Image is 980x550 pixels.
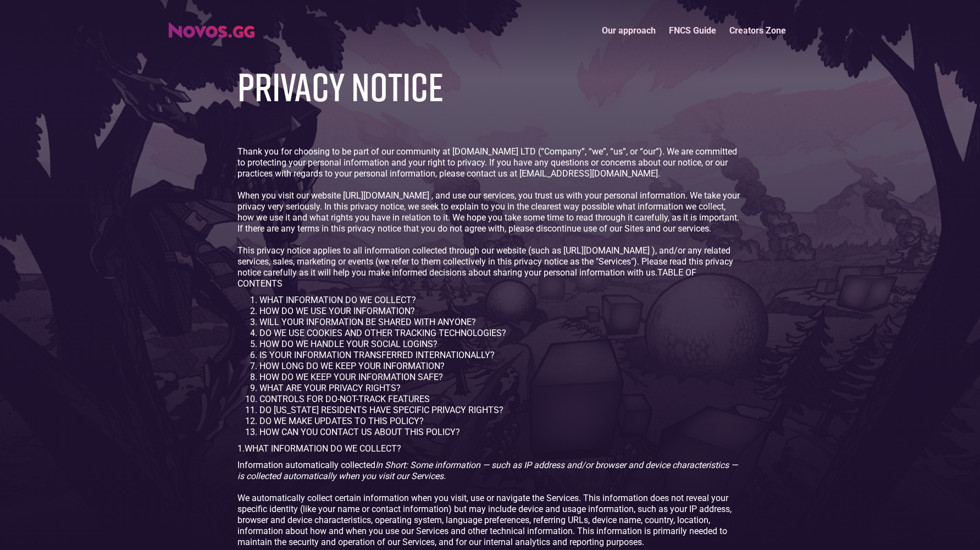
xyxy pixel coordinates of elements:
a: FNCS Guide [662,19,723,42]
a: HOW DO WE HANDLE YOUR SOCIAL LOGINS? [259,339,438,349]
a: WHAT ARE YOUR PRIVACY RIGHTS? [259,383,401,393]
a: WHAT INFORMATION DO WE COLLECT? [259,295,416,305]
a: HOW CAN YOU CONTACT US ABOUT THIS POLICY? [259,427,460,437]
p: Thank you for choosing to be part of our community at [DOMAIN_NAME] LTD (“Company”, “we”, “us”, o... [237,146,743,179]
p: 1.WHAT INFORMATION DO WE COLLECT? [237,443,743,454]
p: We automatically collect certain information when you visit, use or navigate the Services. This i... [237,493,743,548]
a: Our approach [595,19,662,42]
p: When you visit our website [URL][DOMAIN_NAME] , and use our services, you trust us with your pers... [237,190,743,234]
a: HOW DO WE KEEP YOUR INFORMATION SAFE? [259,372,443,382]
a: Creators Zone [723,19,793,42]
a: DO [US_STATE] RESIDENTS HAVE SPECIFIC PRIVACY RIGHTS? [259,405,503,415]
p: This privacy notice applies to all information collected through our website (such as [URL][DOMAI... [237,245,743,289]
a: IS YOUR INFORMATION TRANSFERRED INTERNATIONALLY? [259,350,495,360]
h1: PRIVACY NOTICE [237,64,444,108]
a: WILL YOUR INFORMATION BE SHARED WITH ANYONE? [259,317,476,327]
a: DO WE USE COOKIES AND OTHER TRACKING TECHNOLOGIES? [259,328,506,338]
em: In Short: Some information — such as IP address and/or browser and device characteristics — is co... [237,460,738,481]
a: DO WE MAKE UPDATES TO THIS POLICY? [259,416,424,426]
p: Information automatically collected [237,460,743,482]
a: HOW DO WE USE YOUR INFORMATION? [259,306,415,316]
a: CONTROLS FOR DO-NOT-TRACK FEATURES [259,394,430,404]
a: HOW LONG DO WE KEEP YOUR INFORMATION? [259,361,445,371]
